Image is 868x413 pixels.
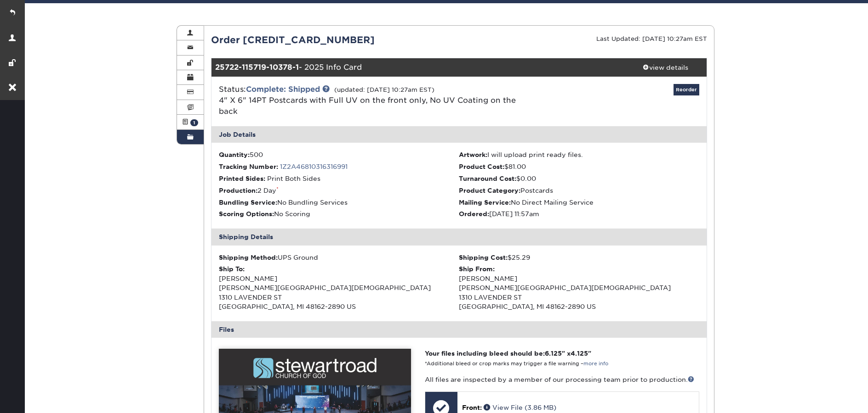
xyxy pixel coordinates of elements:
span: 1 [190,119,198,126]
strong: Scoring Options: [219,210,274,218]
strong: Bundling Service: [219,199,277,206]
a: View File (3.86 MB) [484,404,556,411]
div: $25.29 [459,253,699,262]
strong: Tracking Number: [219,163,278,170]
li: Postcards [459,186,699,195]
strong: Artwork: [459,151,487,158]
small: *Additional bleed or crop marks may trigger a file warning – [425,361,608,367]
strong: Quantity: [219,151,250,158]
p: All files are inspected by a member of our processing team prior to production. [425,375,699,384]
div: view details [624,63,707,72]
li: [DATE] 11:57am [459,209,699,218]
div: - 2025 Info Card [211,58,624,77]
span: 4.125 [571,350,588,357]
strong: Shipping Cost: [459,254,508,261]
span: Print Both Sides [267,175,320,182]
li: 500 [219,150,459,159]
a: view details [624,58,707,77]
li: No Direct Mailing Service [459,198,699,207]
div: [PERSON_NAME] [PERSON_NAME][GEOGRAPHIC_DATA][DEMOGRAPHIC_DATA] 1310 LAVENDER ST [GEOGRAPHIC_DATA]... [219,264,459,311]
strong: Mailing Service: [459,199,511,206]
div: Status: [212,84,542,117]
li: No Bundling Services [219,198,459,207]
strong: Ship To: [219,265,245,273]
li: I will upload print ready files. [459,150,699,159]
small: (updated: [DATE] 10:27am EST) [334,86,434,93]
a: Complete: Shipped [246,85,320,94]
a: Reorder [674,84,699,95]
strong: Production: [219,187,257,194]
small: Last Updated: [DATE] 10:27am EST [596,35,707,42]
strong: Ship From: [459,265,495,273]
div: UPS Ground [219,253,459,262]
strong: Ordered: [459,210,489,218]
li: $81.00 [459,162,699,171]
strong: Your files including bleed should be: " x " [425,350,591,357]
div: Files [211,321,707,338]
span: 6.125 [545,350,562,357]
strong: 25722-115719-10378-1 [215,63,299,72]
a: 1Z2A46810316316991 [280,163,348,170]
strong: Printed Sides: [219,175,265,182]
a: 1 [177,115,204,129]
strong: Turnaround Cost: [459,175,516,182]
div: Shipping Details [211,229,707,245]
span: Front: [462,404,482,411]
a: more info [583,361,608,367]
strong: Product Category: [459,187,520,194]
li: $0.00 [459,174,699,183]
div: Job Details [211,126,707,143]
strong: Shipping Method: [219,254,278,261]
li: 2 Day [219,186,459,195]
div: Order [CREDIT_CARD_NUMBER] [204,33,459,47]
div: [PERSON_NAME] [PERSON_NAME][GEOGRAPHIC_DATA][DEMOGRAPHIC_DATA] 1310 LAVENDER ST [GEOGRAPHIC_DATA]... [459,264,699,311]
iframe: Google Customer Reviews [2,385,78,410]
li: No Scoring [219,209,459,218]
a: 4" X 6" 14PT Postcards with Full UV on the front only, No UV Coating on the back [219,96,516,116]
strong: Product Cost: [459,163,504,170]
